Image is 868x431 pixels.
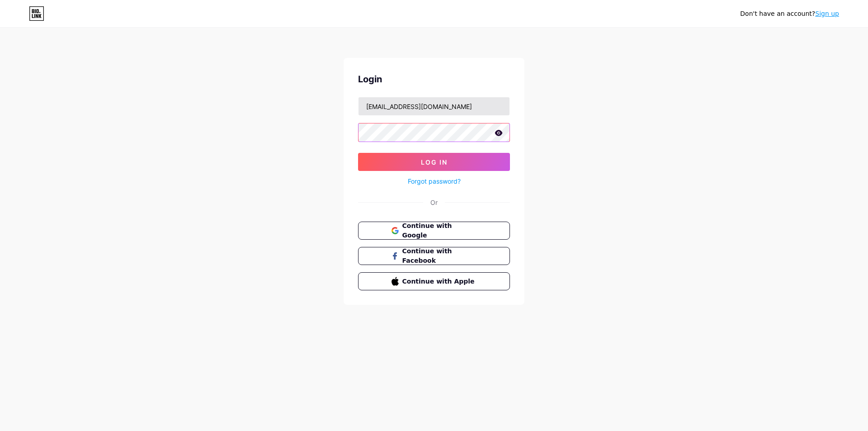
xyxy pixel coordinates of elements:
button: Continue with Apple [358,272,510,290]
button: Continue with Facebook [358,247,510,265]
div: Login [358,72,510,86]
button: Log In [358,153,510,171]
span: Continue with Google [402,221,477,240]
a: Sign up [815,10,839,17]
div: Or [430,198,438,207]
span: Continue with Facebook [402,246,477,265]
span: Log In [421,158,448,166]
input: Username [359,97,509,115]
button: Continue with Google [358,222,510,240]
div: Don't have an account? [740,9,839,19]
a: Forgot password? [408,176,461,186]
span: Continue with Apple [402,277,477,286]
